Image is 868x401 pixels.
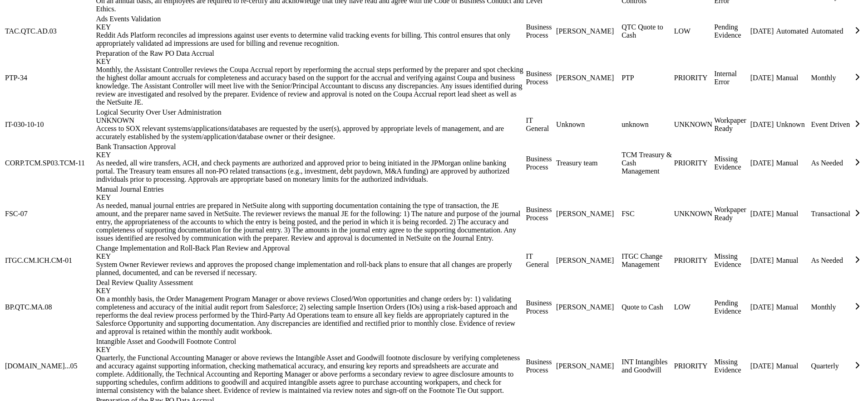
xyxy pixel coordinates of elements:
div: Workpaper Ready [714,116,749,133]
div: Change Implementation and Roll-Back Plan Review and Approval [96,244,524,261]
td: BP.QTC.MA.08 [5,278,94,336]
td: PTP-34 [5,49,94,107]
td: Business Process [526,185,555,243]
td: Business Process [526,49,555,107]
div: TCM Treasury & Cash Management [621,151,672,175]
td: Quarterly [810,337,851,395]
div: PRIORITY [674,159,712,167]
td: Business Process [526,337,555,395]
td: As Needed [810,142,851,184]
div: PRIORITY [674,256,712,265]
div: Missing Evidence [714,358,749,374]
td: Unknown [776,108,810,141]
td: As Needed [810,244,851,277]
div: On a monthly basis, the Order Management Program Manager or above reviews Closed/Won opportunitie... [96,295,524,336]
div: PRIORITY [674,74,712,82]
div: Pending Evidence [714,23,749,39]
div: Treasury team [556,159,620,167]
td: IT General [526,244,555,277]
div: KEY [96,58,524,66]
div: Monthly, the Assistant Controller reviews the Coupa Accrual report by reperforming the accrual st... [96,66,524,106]
td: [DOMAIN_NAME]...05 [5,337,94,395]
div: KEY [96,346,524,354]
div: [DATE] [750,159,774,167]
td: Automated [776,14,810,48]
td: Automated [810,14,851,48]
div: [DATE] [750,256,774,265]
td: Monthly [810,49,851,107]
div: [PERSON_NAME] [556,362,620,370]
div: KEY [96,23,524,31]
td: Business Process [526,142,555,184]
td: FSC-07 [5,185,94,243]
div: ITGC Change Management [621,252,672,269]
div: [PERSON_NAME] [556,74,620,82]
div: Reddit Ads Platform reconciles ad impressions against user events to determine valid tracking eve... [96,31,524,48]
div: [PERSON_NAME] [556,210,620,218]
div: UNKNOWN [674,210,712,218]
div: Preparation of the Raw PO Data Accrual [96,49,524,66]
div: Quarterly, the Functional Accounting Manager or above reviews the Intangible Asset and Goodwill f... [96,354,524,395]
div: Ads Events Validation [96,15,524,31]
div: [PERSON_NAME] [556,256,620,265]
td: Manual [776,278,810,336]
div: Intangible Asset and Goodwill Footnote Control [96,338,524,354]
div: Workpaper Ready [714,206,749,222]
div: INT Intangibles and Goodwill [621,358,672,374]
div: UNKNOWN [674,121,712,129]
div: [PERSON_NAME] [556,303,620,311]
div: LOW [674,27,712,35]
td: TAC.QTC.AD.03 [5,14,94,48]
td: Business Process [526,278,555,336]
div: Internal Error [714,70,749,86]
div: Bank Transaction Approval [96,143,524,159]
td: Manual [776,185,810,243]
div: Deal Review Quality Assessment [96,279,524,295]
div: [DATE] [750,121,774,129]
td: Transactional [810,185,851,243]
div: [DATE] [750,74,774,82]
div: [PERSON_NAME] [556,27,620,35]
div: UNKNOWN [96,116,524,125]
div: Quote to Cash [621,303,672,311]
div: Unknown [556,121,620,129]
td: CORP.TCM.SP03.TCM-11 [5,142,94,184]
div: unknown [621,121,672,129]
div: As needed, manual journal entries are prepared in NetSuite along with supporting documentation co... [96,202,524,242]
td: IT General [526,108,555,141]
div: KEY [96,252,524,261]
div: Access to SOX relevant systems/applications/databases are requested by the user(s), approved by a... [96,125,524,141]
div: KEY [96,287,524,295]
div: Missing Evidence [714,155,749,171]
div: QTC Quote to Cash [621,23,672,39]
div: PTP [621,74,672,82]
td: Business Process [526,14,555,48]
div: System Owner Reviewer reviews and approves the proposed change implementation and roll-back plans... [96,261,524,277]
div: KEY [96,151,524,159]
td: Monthly [810,278,851,336]
td: ITGC.CM.ICH.CM-01 [5,244,94,277]
div: As needed, all wire transfers, ACH, and check payments are authorized and approved prior to being... [96,159,524,184]
td: Manual [776,244,810,277]
div: [DATE] [750,362,774,370]
td: IT-030-10-10 [5,108,94,141]
td: Manual [776,142,810,184]
div: [DATE] [750,210,774,218]
td: Manual [776,337,810,395]
div: PRIORITY [674,362,712,370]
div: Missing Evidence [714,252,749,269]
div: KEY [96,193,524,202]
td: Event Driven [810,108,851,141]
div: Manual Journal Entries [96,185,524,202]
div: Logical Security Over User Administration [96,108,524,125]
div: Pending Evidence [714,299,749,315]
div: FSC [621,210,672,218]
div: LOW [674,303,712,311]
td: Manual [776,49,810,107]
div: [DATE] [750,303,774,311]
div: [DATE] [750,27,774,35]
